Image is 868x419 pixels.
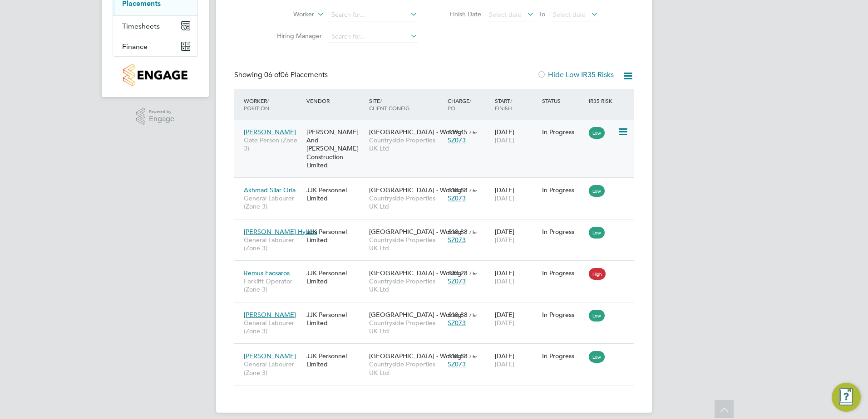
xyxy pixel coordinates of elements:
a: Akhmad Siiar OriaGeneral Labourer (Zone 3)JJK Personnel Limited[GEOGRAPHIC_DATA] - WokingCountrys... [242,181,634,189]
span: SZ073 [448,236,466,244]
div: JJK Personnel Limited [304,223,367,248]
span: [GEOGRAPHIC_DATA] - Woking [369,228,462,236]
span: Timesheets [122,22,160,30]
span: Countryside Properties UK Ltd [369,277,443,293]
div: Worker [242,93,304,116]
span: Powered by [149,108,174,116]
a: Powered byEngage [136,108,175,125]
a: Go to home page [113,64,198,86]
div: JJK Personnel Limited [304,181,367,207]
span: Countryside Properties UK Ltd [369,194,443,210]
a: [PERSON_NAME]Gate Person (Zone 3)[PERSON_NAME] And [PERSON_NAME] Construction Limited[GEOGRAPHIC_... [242,123,634,131]
div: In Progress [542,311,585,319]
span: [GEOGRAPHIC_DATA] - Woking [369,269,462,277]
span: Countryside Properties UK Ltd [369,236,443,252]
span: General Labourer (Zone 3) [244,194,302,210]
div: In Progress [542,186,585,194]
button: Finance [113,36,197,56]
label: Finish Date [440,10,481,18]
div: JJK Personnel Limited [304,347,367,373]
span: Low [589,127,605,139]
span: / Position [244,97,269,112]
span: High [589,268,606,280]
span: [GEOGRAPHIC_DATA] - Woking [369,128,462,136]
span: £18.88 [448,186,468,194]
span: [DATE] [495,136,514,144]
span: SZ073 [448,194,466,202]
div: [DATE] [493,347,540,373]
span: Select date [553,10,586,19]
span: / Client Config [369,97,409,112]
span: / Finish [495,97,512,112]
span: 06 Placements [264,70,328,79]
div: In Progress [542,352,585,360]
span: [DATE] [495,360,514,368]
span: General Labourer (Zone 3) [244,360,302,376]
div: [DATE] [493,306,540,331]
span: [PERSON_NAME] Hylaba [244,228,317,236]
span: / hr [469,187,477,194]
div: Showing [234,70,330,80]
span: Low [589,310,605,322]
span: £23.28 [448,269,468,277]
span: To [536,8,548,20]
span: Low [589,351,605,363]
label: Hiring Manager [270,32,322,40]
span: Countryside Properties UK Ltd [369,319,443,335]
div: Charge [445,93,493,116]
span: General Labourer (Zone 3) [244,236,302,252]
span: / hr [469,312,477,318]
span: £18.88 [448,352,468,360]
span: £18.88 [448,311,468,319]
span: / hr [469,353,477,360]
a: Remus FacsarosForklift Operator (Zone 3)JJK Personnel Limited[GEOGRAPHIC_DATA] - WokingCountrysid... [242,264,634,272]
span: Remus Facsaros [244,269,290,277]
span: Countryside Properties UK Ltd [369,360,443,376]
span: / hr [469,270,477,277]
input: Search for... [328,9,418,21]
span: [GEOGRAPHIC_DATA] - Woking [369,352,462,360]
label: Worker [262,10,314,19]
span: / PO [448,97,471,112]
div: [DATE] [493,123,540,149]
div: Status [540,93,587,109]
a: [PERSON_NAME]General Labourer (Zone 3)JJK Personnel Limited[GEOGRAPHIC_DATA] - WokingCountryside ... [242,347,634,355]
div: Vendor [304,93,367,109]
div: Site [367,93,445,116]
span: SZ073 [448,360,466,368]
span: Countryside Properties UK Ltd [369,136,443,152]
span: Gate Person (Zone 3) [244,136,302,152]
span: SZ073 [448,136,466,144]
img: countryside-properties-logo-retina.png [123,64,187,86]
span: [PERSON_NAME] [244,311,296,319]
label: Hide Low IR35 Risks [537,70,614,79]
span: / hr [469,229,477,235]
span: 06 of [264,70,281,79]
span: SZ073 [448,319,466,327]
span: [GEOGRAPHIC_DATA] - Woking [369,311,462,319]
span: [DATE] [495,236,514,244]
span: / hr [469,129,477,136]
span: [DATE] [495,277,514,285]
div: [DATE] [493,223,540,248]
div: In Progress [542,128,585,136]
div: [PERSON_NAME] And [PERSON_NAME] Construction Limited [304,123,367,174]
span: Engage [149,115,174,123]
div: [DATE] [493,264,540,290]
a: [PERSON_NAME] HylabaGeneral Labourer (Zone 3)JJK Personnel Limited[GEOGRAPHIC_DATA] - WokingCount... [242,223,634,230]
div: JJK Personnel Limited [304,264,367,290]
span: General Labourer (Zone 3) [244,319,302,335]
span: Finance [122,42,148,51]
span: Forklift Operator (Zone 3) [244,277,302,293]
span: £19.45 [448,128,468,136]
span: [PERSON_NAME] [244,128,296,136]
div: [DATE] [493,181,540,207]
span: SZ073 [448,277,466,285]
span: Akhmad Siiar Oria [244,186,296,194]
div: IR35 Risk [587,93,618,109]
span: [PERSON_NAME] [244,352,296,360]
span: Low [589,227,605,239]
span: Select date [489,10,522,19]
span: [GEOGRAPHIC_DATA] - Woking [369,186,462,194]
div: In Progress [542,228,585,236]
